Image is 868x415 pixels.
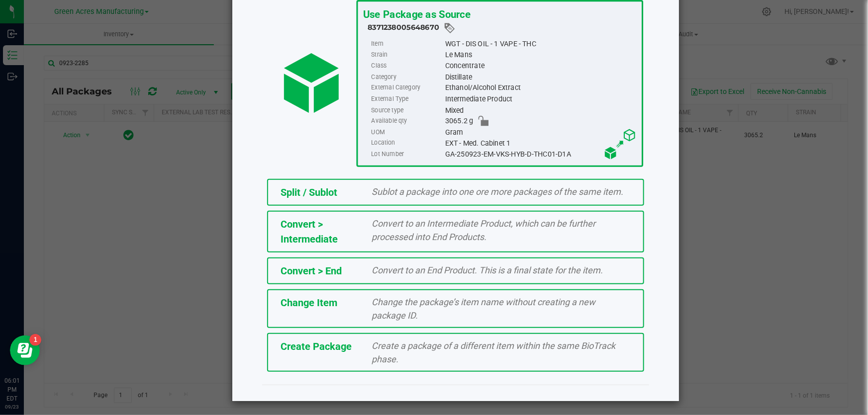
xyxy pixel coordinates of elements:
[371,49,443,60] label: Strain
[445,127,637,138] div: Gram
[445,105,637,116] div: Mixed
[445,72,637,83] div: Distillate
[371,72,443,83] label: Category
[281,265,342,277] span: Convert > End
[363,8,471,20] span: Use Package as Source
[281,186,337,198] span: Split / Sublot
[372,340,616,364] span: Create a package of a different item within the same BioTrack phase.
[281,297,337,309] span: Change Item
[372,218,596,242] span: Convert to an Intermediate Product, which can be further processed into End Products.
[281,218,338,245] span: Convert > Intermediate
[445,93,637,104] div: Intermediate Product
[445,138,637,149] div: EXT - Med. Cabinet 1
[371,127,443,138] label: UOM
[368,22,637,34] div: 8371238005648670
[29,334,41,346] iframe: Resource center unread badge
[372,265,603,275] span: Convert to an End Product. This is a final state for the item.
[445,61,637,72] div: Concentrate
[371,116,443,127] label: Available qty
[371,105,443,116] label: Source type
[371,38,443,49] label: Item
[445,49,637,60] div: Le Mans
[371,138,443,149] label: Location
[371,83,443,93] label: External Category
[10,335,40,365] iframe: Resource center
[372,297,596,321] span: Change the package’s item name without creating a new package ID.
[445,149,637,160] div: GA-250923-EM-VKS-HYB-D-THC01-D1A
[372,186,624,197] span: Sublot a package into one ore more packages of the same item.
[445,83,637,93] div: Ethanol/Alcohol Extract
[281,340,352,352] span: Create Package
[371,61,443,72] label: Class
[371,93,443,104] label: External Type
[445,116,474,127] span: 3065.2 g
[445,38,637,49] div: WGT - DIS OIL - 1 VAPE - THC
[371,149,443,160] label: Lot Number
